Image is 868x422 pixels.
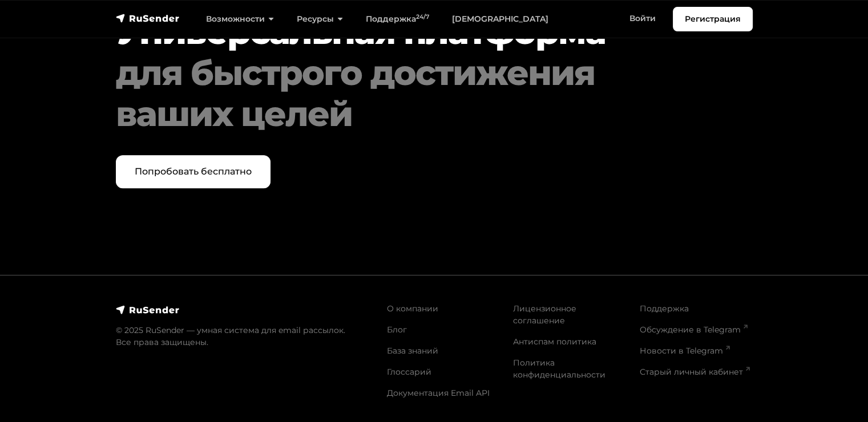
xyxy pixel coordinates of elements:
[441,7,560,31] a: [DEMOGRAPHIC_DATA]
[116,324,373,348] p: © 2025 RuSender — умная система для email рассылок. Все права защищены.
[640,303,689,314] a: Поддержка
[116,13,180,24] img: RuSender
[195,7,285,31] a: Возможности
[387,303,438,314] a: О компании
[618,7,667,30] a: Войти
[640,367,750,377] a: Старый личный кабинет
[285,7,354,31] a: Ресурсы
[387,388,490,398] a: Документация Email API
[513,336,596,347] a: Антиспам политика
[640,324,748,335] a: Обсуждение в Telegram
[673,7,753,31] a: Регистрация
[416,13,429,21] sup: 24/7
[387,346,438,356] a: База знаний
[513,358,605,380] a: Политика конфиденциальности
[116,155,271,188] a: Попробовать бесплатно
[513,303,576,326] a: Лицензионное соглашение
[387,367,431,377] a: Глоссарий
[116,11,699,135] h2: Универсальная платформа
[640,346,730,356] a: Новости в Telegram
[116,52,699,135] div: для быстрого достижения ваших целей
[387,324,407,335] a: Блог
[354,7,441,31] a: Поддержка24/7
[116,304,180,315] img: RuSender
